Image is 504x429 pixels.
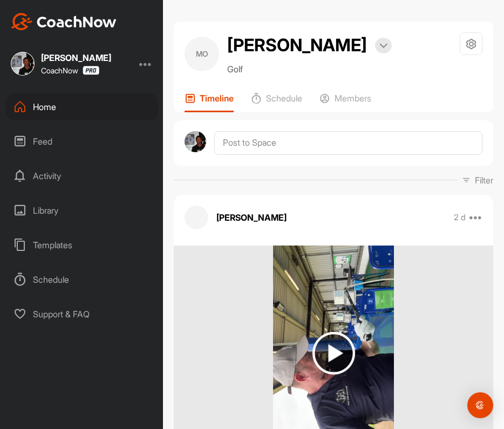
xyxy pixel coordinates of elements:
[266,93,302,104] p: Schedule
[6,266,158,293] div: Schedule
[6,197,158,224] div: Library
[454,212,466,223] p: 2 d
[6,301,158,328] div: Support & FAQ
[11,52,35,76] img: square_6294eae3e35f4410f285cc7f70a4c9f9.jpg
[185,131,206,153] img: avatar
[216,211,287,224] p: [PERSON_NAME]
[6,162,158,189] div: Activity
[335,93,371,104] p: Members
[6,93,158,120] div: Home
[6,231,158,258] div: Templates
[467,392,493,418] div: Open Intercom Messenger
[185,37,219,71] div: MO
[475,174,493,187] p: Filter
[227,32,367,58] h2: [PERSON_NAME]
[227,63,392,76] p: Golf
[41,66,99,75] div: CoachNow
[83,66,99,75] img: CoachNow Pro
[11,13,117,30] img: CoachNow
[41,53,111,62] div: [PERSON_NAME]
[6,128,158,155] div: Feed
[200,93,234,104] p: Timeline
[312,332,355,374] img: play
[379,43,387,49] img: arrow-down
